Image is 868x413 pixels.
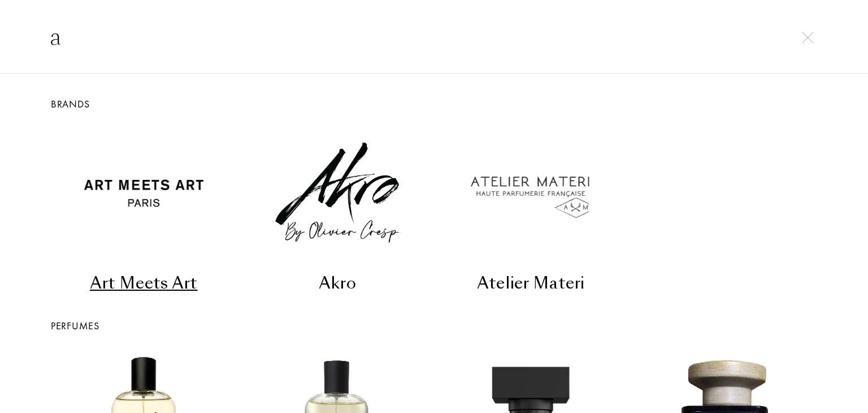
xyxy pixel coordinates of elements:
[38,318,830,333] div: Perfumes
[439,272,623,294] div: Atelier Materi
[272,128,402,258] img: Akro
[47,111,241,295] a: Art Meets ArtArt Meets Art
[434,111,628,295] a: Atelier MateriAtelier Materi
[241,111,435,295] a: AkroAkro
[38,96,830,111] div: Brands
[27,20,841,54] input: Search
[802,32,814,44] img: cross.svg
[245,272,430,294] div: Akro
[466,128,596,258] img: Atelier Materi
[51,272,236,294] div: Art Meets Art
[79,128,209,258] img: Art Meets Art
